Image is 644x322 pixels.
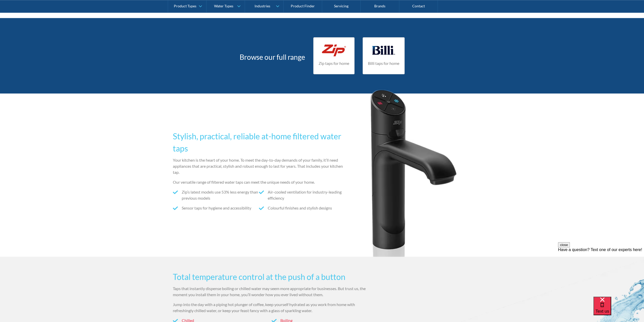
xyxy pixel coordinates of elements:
[313,37,355,74] a: Zip taps for home
[173,286,370,298] p: Taps that instantly dispense boiling or chilled water may seem more appropriate for businesses. B...
[363,37,405,74] a: Billi taps for home
[173,205,259,211] li: Sensor taps for hygiene and accessibility
[240,52,305,62] h3: Browse our full range
[173,189,259,201] li: Zip’s latest models use 53% less energy than previous models
[558,242,644,303] iframe: podium webchat widget prompt
[259,205,345,211] li: Colourful finishes and stylish designs
[214,4,233,8] div: Water Types
[593,297,644,322] iframe: podium webchat widget bubble
[368,60,399,66] h4: Billi taps for home
[173,301,370,314] p: Jump into the day with a piping hot plunger of coffee, keep yourself hydrated as you work from ho...
[173,271,370,283] h2: Total temperature control at the push of a button
[173,157,345,175] p: Your kitchen is the heart of your home. To meet the day-to-day demands of your family, it’ll need...
[173,179,345,185] p: Our versatile range of filtered water taps can meet the unique needs of your home.
[174,4,196,8] div: Product Types
[173,130,345,155] h2: Stylish, practical, reliable at-home filtered water taps
[319,60,349,66] h4: Zip taps for home
[254,4,270,8] div: Industries
[259,189,345,201] li: Air-cooled ventilation for industry-leading efficiency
